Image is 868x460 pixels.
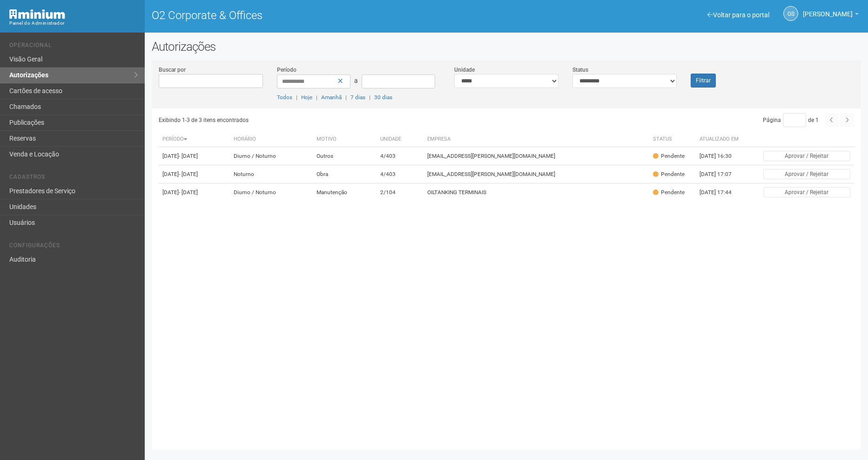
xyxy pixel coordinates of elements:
[313,132,377,147] th: Motivo
[159,113,504,127] div: Exibindo 1-3 de 3 itens encontrados
[277,66,296,74] label: Período
[649,132,696,147] th: Status
[152,9,499,21] h1: O2 Corporate & Offices
[653,152,685,160] div: Pendente
[454,66,475,74] label: Unidade
[572,66,588,74] label: Status
[377,165,424,183] td: 4/403
[9,242,138,252] li: Configurações
[783,6,798,21] a: GS
[321,94,342,101] a: Amanhã
[696,183,747,202] td: [DATE] 17:44
[230,183,313,202] td: Diurno / Noturno
[707,11,769,19] a: Voltar para o portal
[230,147,313,165] td: Diurno / Noturno
[803,1,853,18] span: Gabriela Souza
[803,12,859,19] a: [PERSON_NAME]
[424,132,649,147] th: Empresa
[369,94,370,101] span: |
[316,94,317,101] span: |
[696,132,747,147] th: Atualizado em
[179,189,198,196] span: - [DATE]
[159,165,230,183] td: [DATE]
[9,42,138,52] li: Operacional
[152,40,861,54] h2: Autorizações
[696,147,747,165] td: [DATE] 16:30
[763,169,850,179] button: Aprovar / Rejeitar
[9,19,138,27] div: Painel do Administrador
[691,74,716,88] button: Filtrar
[9,9,65,19] img: Minium
[377,183,424,202] td: 2/104
[179,153,198,159] span: - [DATE]
[424,183,649,202] td: OILTANKING TERMINAIS
[377,132,424,147] th: Unidade
[374,94,392,101] a: 30 dias
[159,66,186,74] label: Buscar por
[277,94,292,101] a: Todos
[377,147,424,165] td: 4/403
[230,132,313,147] th: Horário
[696,165,747,183] td: [DATE] 17:07
[159,147,230,165] td: [DATE]
[763,187,850,197] button: Aprovar / Rejeitar
[350,94,365,101] a: 7 dias
[345,94,347,101] span: |
[9,174,138,183] li: Cadastros
[354,77,358,84] span: a
[424,165,649,183] td: [EMAIL_ADDRESS][PERSON_NAME][DOMAIN_NAME]
[301,94,312,101] a: Hoje
[653,189,685,196] div: Pendente
[313,165,377,183] td: Obra
[230,165,313,183] td: Noturno
[763,117,819,123] span: Página de 1
[159,132,230,147] th: Período
[296,94,297,101] span: |
[653,170,685,178] div: Pendente
[313,183,377,202] td: Manutenção
[179,171,198,177] span: - [DATE]
[424,147,649,165] td: [EMAIL_ADDRESS][PERSON_NAME][DOMAIN_NAME]
[313,147,377,165] td: Outros
[159,183,230,202] td: [DATE]
[763,151,850,161] button: Aprovar / Rejeitar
